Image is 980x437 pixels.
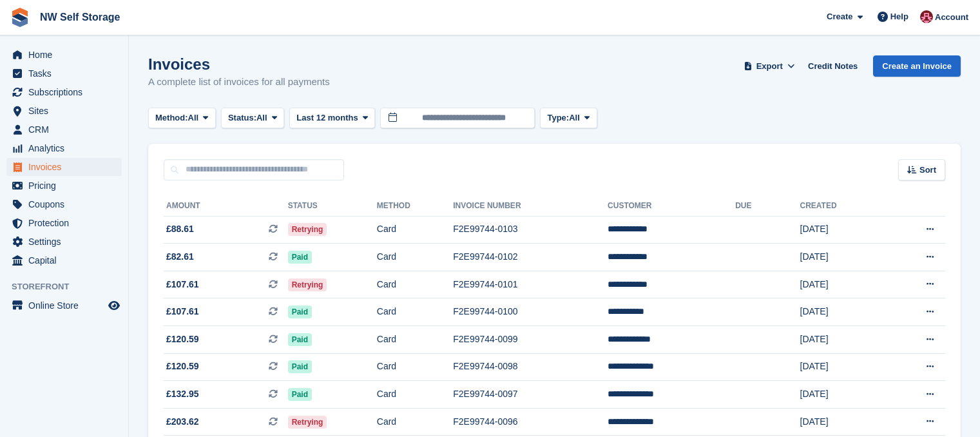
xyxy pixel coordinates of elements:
[800,271,884,298] td: [DATE]
[288,333,312,346] span: Paid
[28,233,106,251] span: Settings
[256,112,267,124] span: All
[288,251,312,264] span: Paid
[800,353,884,381] td: [DATE]
[608,196,735,217] th: Customer
[6,102,122,120] a: menu
[166,387,199,401] span: £132.95
[6,121,122,139] a: menu
[288,196,377,217] th: Status
[453,216,608,244] td: F2E99744-0103
[166,360,199,373] span: £120.59
[377,326,453,354] td: Card
[827,10,852,23] span: Create
[540,108,597,129] button: Type: All
[6,251,122,269] a: menu
[800,196,884,217] th: Created
[28,139,106,157] span: Analytics
[6,158,122,176] a: menu
[288,360,312,373] span: Paid
[800,244,884,271] td: [DATE]
[547,112,569,124] span: Type:
[453,381,608,409] td: F2E99744-0097
[6,64,122,83] a: menu
[28,46,106,64] span: Home
[6,46,122,64] a: menu
[28,296,106,315] span: Online Store
[377,271,453,298] td: Card
[377,408,453,436] td: Card
[377,196,453,217] th: Method
[12,280,128,293] span: Storefront
[6,233,122,251] a: menu
[28,158,106,176] span: Invoices
[28,83,106,101] span: Subscriptions
[800,298,884,326] td: [DATE]
[288,278,327,291] span: Retrying
[35,6,125,28] a: NW Self Storage
[453,271,608,298] td: F2E99744-0101
[155,112,188,124] span: Method:
[873,55,961,77] a: Create an Invoice
[920,10,933,23] img: Josh Vines
[6,83,122,101] a: menu
[800,326,884,354] td: [DATE]
[28,64,106,83] span: Tasks
[288,306,312,318] span: Paid
[6,139,122,157] a: menu
[756,60,783,73] span: Export
[569,112,580,124] span: All
[106,298,122,313] a: Preview store
[800,408,884,436] td: [DATE]
[148,108,216,129] button: Method: All
[28,121,106,139] span: CRM
[188,112,199,124] span: All
[6,214,122,232] a: menu
[6,195,122,213] a: menu
[288,388,312,401] span: Paid
[166,222,194,236] span: £88.61
[919,164,936,177] span: Sort
[166,305,199,318] span: £107.61
[800,381,884,409] td: [DATE]
[453,196,608,217] th: Invoice Number
[228,112,256,124] span: Status:
[6,177,122,195] a: menu
[166,333,199,346] span: £120.59
[28,195,106,213] span: Coupons
[377,353,453,381] td: Card
[741,55,798,77] button: Export
[377,298,453,326] td: Card
[803,55,863,77] a: Credit Notes
[28,214,106,232] span: Protection
[890,10,908,23] span: Help
[377,216,453,244] td: Card
[288,416,327,429] span: Retrying
[221,108,284,129] button: Status: All
[377,381,453,409] td: Card
[148,75,330,90] p: A complete list of invoices for all payments
[800,216,884,244] td: [DATE]
[935,11,968,24] span: Account
[166,415,199,429] span: £203.62
[453,244,608,271] td: F2E99744-0102
[453,298,608,326] td: F2E99744-0100
[453,408,608,436] td: F2E99744-0096
[164,196,288,217] th: Amount
[166,278,199,291] span: £107.61
[28,177,106,195] span: Pricing
[166,250,194,264] span: £82.61
[10,8,30,27] img: stora-icon-8386f47178a22dfd0bd8f6a31ec36ba5ce8667c1dd55bd0f319d3a0aa187defe.svg
[148,55,330,73] h1: Invoices
[6,296,122,315] a: menu
[288,223,327,236] span: Retrying
[28,251,106,269] span: Capital
[377,244,453,271] td: Card
[296,112,358,124] span: Last 12 months
[289,108,375,129] button: Last 12 months
[453,326,608,354] td: F2E99744-0099
[28,102,106,120] span: Sites
[735,196,800,217] th: Due
[453,353,608,381] td: F2E99744-0098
